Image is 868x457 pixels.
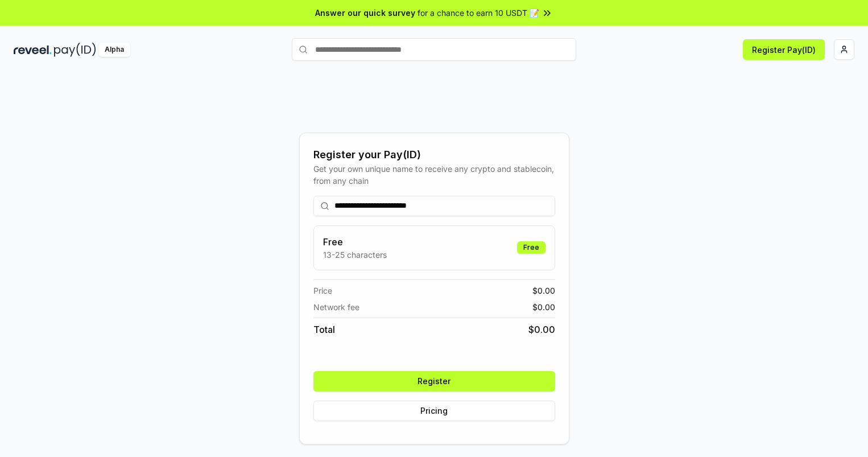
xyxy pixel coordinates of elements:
[323,249,387,261] p: 13-25 characters
[313,323,335,336] span: Total
[743,39,825,60] button: Register Pay(ID)
[528,323,555,336] span: $ 0.00
[313,401,555,421] button: Pricing
[313,163,555,187] div: Get your own unique name to receive any crypto and stablecoin, from any chain
[98,43,130,57] div: Alpha
[54,43,96,57] img: pay_id
[532,301,555,313] span: $ 0.00
[532,285,555,297] span: $ 0.00
[313,371,555,392] button: Register
[418,7,539,19] span: for a chance to earn 10 USDT 📝
[315,7,415,19] span: Answer our quick survey
[313,147,555,163] div: Register your Pay(ID)
[323,235,387,249] h3: Free
[517,241,545,254] div: Free
[14,43,52,57] img: reveel_dark
[313,301,359,313] span: Network fee
[313,285,332,297] span: Price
